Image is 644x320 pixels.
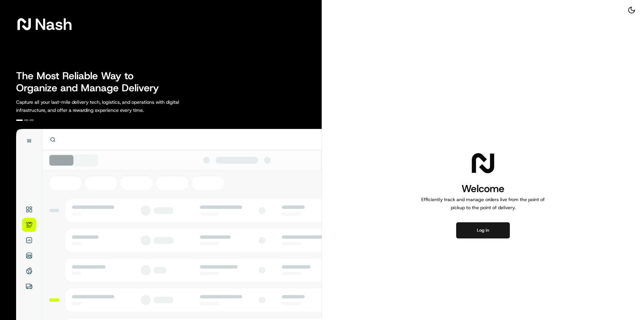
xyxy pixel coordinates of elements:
[16,98,209,114] p: Capture all your last-mile delivery tech, logistics, and operations with digital infrastructure, ...
[35,17,72,31] span: Nash
[419,195,547,212] p: Efficiently track and manage orders live from the point of pickup to the point of delivery.
[419,182,547,195] h1: Welcome
[456,222,510,238] button: Log in
[16,70,166,94] h2: The Most Reliable Way to Organize and Manage Delivery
